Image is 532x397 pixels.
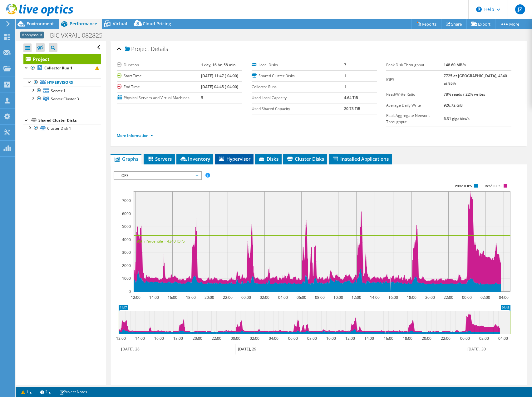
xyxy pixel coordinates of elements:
label: Start Time [117,73,201,79]
a: Share [441,19,467,29]
span: Server 1 [51,88,66,93]
text: 4000 [122,237,131,242]
b: 7 [344,62,346,68]
text: 00:00 [231,336,240,341]
text: 04:00 [278,295,288,300]
label: Average Daily Write [386,102,444,108]
text: 20:00 [425,295,435,300]
b: 7725 at [GEOGRAPHIC_DATA], 4340 at 95% [444,73,507,86]
text: 14:00 [135,336,145,341]
text: 12:00 [131,295,140,300]
label: Collector Runs [252,84,344,90]
b: 926.72 GiB [444,103,463,108]
text: 95th Percentile = 4340 IOPS [137,239,185,244]
text: 12:00 [116,336,126,341]
a: Hypervisors [23,78,101,87]
text: 22:00 [212,336,221,341]
span: Graphs [114,156,138,162]
text: 14:00 [149,295,159,300]
text: 18:00 [403,336,412,341]
a: More Information [117,133,153,138]
span: Inventory [180,156,210,162]
text: 00:00 [462,295,472,300]
label: Shared Cluster Disks [252,73,344,79]
b: 148.60 MB/s [444,62,466,68]
text: 12:00 [352,295,361,300]
text: 20:00 [422,336,431,341]
text: 12:00 [345,336,355,341]
span: Details [151,45,168,53]
text: 22:00 [223,295,233,300]
label: Used Shared Capacity [252,106,344,112]
div: Shared Cluster Disks [38,117,101,124]
text: 02:00 [250,336,259,341]
text: 10:00 [326,336,336,341]
text: 20:00 [204,295,214,300]
svg: \n [476,7,482,12]
text: 1000 [122,276,131,281]
b: 1 day, 16 hr, 58 min [201,62,236,68]
text: 22:00 [441,336,451,341]
text: 02:00 [479,336,489,341]
text: 5000 [122,224,131,229]
span: Project [125,46,149,52]
text: 04:00 [269,336,278,341]
text: 08:00 [315,295,325,300]
b: 1 [344,73,346,78]
b: 1 [344,84,346,89]
text: 6000 [122,211,131,216]
text: 04:00 [499,295,509,300]
label: Physical Servers and Virtual Machines [117,95,201,101]
span: Performance [70,21,97,27]
text: 16:00 [384,336,393,341]
text: 16:00 [154,336,164,341]
span: Server Cluster 3 [51,96,79,102]
text: 0 [129,289,131,294]
text: 04:00 [498,336,508,341]
a: 2 [36,388,55,396]
span: JZ [515,4,525,14]
label: Local Disks [252,62,344,68]
text: 14:00 [370,295,380,300]
text: Read IOPS [485,184,502,188]
text: 00:00 [241,295,251,300]
a: Project Notes [55,388,91,396]
b: 6.31 gigabits/s [444,116,470,121]
label: Peak Aggregate Network Throughput [386,113,444,125]
span: Virtual [113,21,127,27]
text: 02:00 [480,295,490,300]
text: 06:00 [297,295,306,300]
span: Servers [147,156,172,162]
a: Collector Run 1 [23,64,101,72]
text: 3000 [122,250,131,255]
text: 14:00 [364,336,374,341]
text: 18:00 [186,295,196,300]
b: 20.73 TiB [344,106,360,111]
text: 06:00 [288,336,298,341]
span: Hypervisor [218,156,250,162]
b: 4.64 TiB [344,95,358,100]
label: Used Local Capacity [252,95,344,101]
span: Cloud Pricing [143,21,171,27]
label: Peak Disk Throughput [386,62,444,68]
text: 2000 [122,263,131,268]
span: Environment [27,21,54,27]
b: [DATE] 04:45 (-04:00) [201,84,238,89]
text: 18:00 [173,336,183,341]
text: 08:00 [307,336,317,341]
text: 22:00 [444,295,453,300]
span: IOPS [117,172,198,179]
a: Reports [411,19,441,29]
span: Disks [258,156,278,162]
label: IOPS [386,77,444,83]
a: Export [466,19,495,29]
b: [DATE] 11:47 (-04:00) [201,73,238,78]
span: Cluster Disks [286,156,324,162]
text: 20:00 [193,336,202,341]
text: 18:00 [407,295,416,300]
a: Server Cluster 3 [23,95,101,103]
b: 5 [201,95,203,100]
span: Anonymous [20,32,44,38]
a: Cluster Disk 1 [23,124,101,132]
text: 10:00 [333,295,343,300]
